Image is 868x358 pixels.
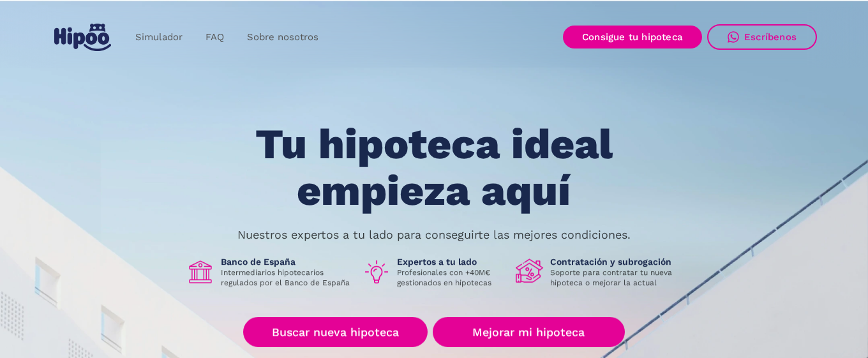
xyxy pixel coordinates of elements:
[744,31,797,43] div: Escríbenos
[707,24,817,50] a: Escríbenos
[243,317,428,347] a: Buscar nueva hipoteca
[124,25,194,50] a: Simulador
[192,121,676,214] h1: Tu hipoteca ideal empieza aquí
[237,230,631,240] p: Nuestros expertos a tu lado para conseguirte las mejores condiciones.
[563,26,702,48] a: Consigue tu hipoteca
[433,317,625,347] a: Mejorar mi hipoteca
[550,257,682,268] h1: Contratación y subrogación
[194,25,236,50] a: FAQ
[397,268,505,288] p: Profesionales con +40M€ gestionados en hipotecas
[221,257,352,268] h1: Banco de España
[236,25,330,50] a: Sobre nosotros
[51,19,114,56] a: home
[221,268,352,288] p: Intermediarios hipotecarios regulados por el Banco de España
[397,257,505,268] h1: Expertos a tu lado
[550,268,682,288] p: Soporte para contratar tu nueva hipoteca o mejorar la actual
